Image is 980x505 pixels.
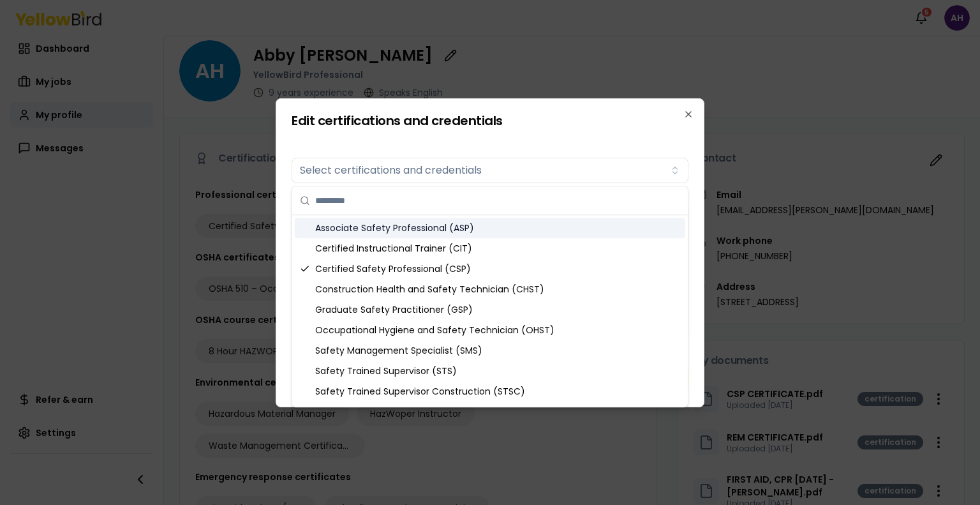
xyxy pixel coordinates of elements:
[295,402,685,422] div: Transitional Safety Practitioner (TSP)
[295,320,685,340] div: Occupational Hygiene and Safety Technician (OHST)
[295,238,685,259] div: Certified Instructional Trainer (CIT)
[292,158,688,183] button: Select certifications and credentials
[295,218,685,238] div: Associate Safety Professional (ASP)
[292,114,688,127] h2: Edit certifications and credentials
[295,361,685,381] div: Safety Trained Supervisor (STS)
[295,259,685,279] div: Certified Safety Professional (CSP)
[295,340,685,361] div: Safety Management Specialist (SMS)
[295,299,685,320] div: Graduate Safety Practitioner (GSP)
[295,279,685,299] div: Construction Health and Safety Technician (CHST)
[292,215,688,407] div: Suggestions
[295,381,685,402] div: Safety Trained Supervisor Construction (STSC)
